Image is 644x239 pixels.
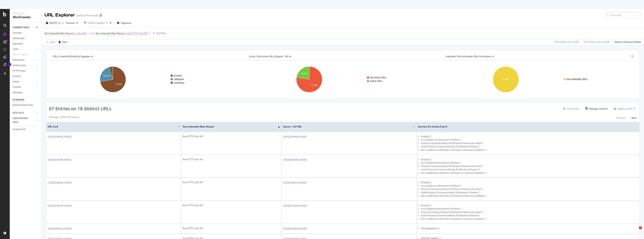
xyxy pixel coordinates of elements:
div: Overview [13,31,22,35]
a: Overview [13,31,39,35]
button: 2 Filters Applied [83,20,109,26]
li: Luxéol Pousse Croissance &amp; Fortification Cheveux: 1 [421,191,638,194]
div: Visits [13,47,18,51]
a: Content [13,74,39,78]
li: [empty]: 2 [421,204,638,207]
span: ≠ [74,32,76,35]
div: 2 Filters Applied [88,21,104,24]
a: Distribution [13,58,35,62]
div: Distribution [13,58,25,62]
span: Non-Indexable Main Reason [45,32,74,35]
text: mandatory [174,81,184,84]
li: un complément alimentaire fortifiant: 1 [421,184,638,187]
a: Outlinks [13,85,35,89]
div: times [109,21,112,25]
span: Indexable [76,31,86,36]
a: [URL][DOMAIN_NAME] [48,135,72,139]
div: HTTP Codes [13,69,25,73]
div: Bad HTTP Code 301 [183,204,280,207]
svg: A chart. [49,63,244,96]
div: Previous [616,116,625,119]
span: 2025 Aug. 9th [50,21,57,24]
div: Movements [13,36,25,40]
button: Segments [115,20,133,26]
div: Clear [62,40,68,44]
div: Performance [13,64,26,67]
div: Univers Pharmacie [76,14,98,17]
div: Analytics [13,12,38,15]
div: Create alert [567,107,579,110]
div: Apply [50,40,55,44]
li: Pousse Croissance &amp; Fortification Cheveux de Luxéol: 1 [421,141,638,145]
iframe: Intercom live chat [631,226,640,235]
span: Anchors on Inlinks (top 5) [418,125,632,128]
li: Pousse Croissance &amp; Fortification Cheveux de Luxéol: 1 [421,164,638,168]
a: HTTP Codes [13,69,35,73]
a: Url Explorer [13,98,39,102]
div: 0.08 % URLs ( 18 on 20K ) [554,40,579,44]
a: [URL][DOMAIN_NAME] [48,227,72,231]
a: Search Engines [13,53,32,57]
span: URLs Crawled By Botify By pagetype [53,55,90,58]
li: des compléments destinés à stimuler la croissance capillaire: 1 [421,194,638,198]
a: Segments [13,42,39,46]
div: Sitemaps [13,91,22,95]
span: Non-Indexable Main Reason [183,125,272,128]
button: and [90,31,94,35]
button: Manage Columns [584,106,608,111]
li: Luxéol Pousse Croissance &amp; Fortification Cheveux: 1 [421,168,638,171]
text: produits [174,74,182,77]
div: Bad HTTP Code 301 [183,227,280,230]
div: DISAPPEARED URLS [13,116,32,124]
li: [empty]: 2 [421,135,638,138]
a: CURRENT URLS [13,26,35,30]
h4: Active / Not Active URLs [248,53,437,59]
button: Next [632,115,637,120]
span: Non-Indexable Main Reason [96,32,125,35]
div: Manage Columns [589,107,608,110]
span: 1 [639,226,642,229]
li: [empty]: 2 [421,158,638,161]
li: l’harpagophyton: 1 [421,227,638,230]
a: [URL][DOMAIN_NAME] [283,227,307,231]
text: Not Active URLs [370,76,386,79]
a: [URL][DOMAIN_NAME] [48,181,72,185]
div: Next [632,116,637,119]
span: 67 Entries on 18 distinct URLs [49,105,111,112]
div: Search Engines [13,53,28,57]
li: des compléments destinés à stimuler la croissance capillaire: 1 [421,217,638,221]
a: Analysis Info [13,127,39,131]
li: un complément alimentaire fortifiant: 1 [421,161,638,164]
div: SiteCrawler [13,15,38,19]
a: Performance [13,64,35,67]
text: 22.2% [103,75,110,77]
button: Previous [64,20,79,26]
li: Luxéol Pousse Croissance &amp; Fortification Cheveux: 1 [421,145,638,148]
svg: A chart. [245,63,440,96]
div: Outlinks [13,85,21,89]
a: Inlinks [13,80,35,84]
button: Create alert [562,106,579,112]
svg: A chart. [442,63,637,96]
text: 72.2% [115,83,122,86]
text: Active URLs [370,80,382,82]
a: Sitemaps [13,91,35,95]
a: [URL][DOMAIN_NAME] [283,158,307,162]
span: Previous [64,21,75,24]
div: Switch to Advanced Mode [614,40,641,44]
button: Switch to Advanced Mode [613,39,641,45]
div: Add Filter [156,32,166,35]
text: 22.2% [301,72,308,75]
li: Pousse Croissance &amp; Fortification Cheveux de Luxéol: 1 [421,210,638,214]
div: NEW URLS [13,111,24,115]
text: categories [174,78,184,81]
h4: Indexable / Non-Indexable URLs Distribution [445,53,630,59]
a: [URL][DOMAIN_NAME] [48,204,72,208]
span: Segments [121,21,131,24]
span: Source - Full URL [283,125,407,128]
a: [URL][DOMAIN_NAME] [283,204,307,208]
li: Pousse Croissance &amp; Fortification Cheveux de Luxéol: 1 [421,187,638,191]
div: 0.01 % Visits ( 39 on 250K ) [584,40,610,44]
a: [URL][DOMAIN_NAME] [283,181,307,185]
